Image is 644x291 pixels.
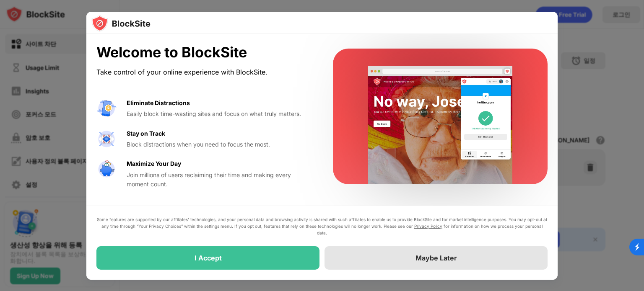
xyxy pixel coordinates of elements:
div: Easily block time-wasting sites and focus on what truly matters. [127,109,313,118]
div: Some features are supported by our affiliates’ technologies, and your personal data and browsing ... [96,216,548,236]
img: value-focus.svg [96,129,117,149]
img: logo-blocksite.svg [91,15,151,32]
div: Join millions of users reclaiming their time and making every moment count. [127,170,313,189]
a: Privacy Policy [414,224,442,229]
div: Block distractions when you need to focus the most. [127,140,313,149]
img: value-safe-time.svg [96,159,117,179]
div: Welcome to BlockSite [96,44,313,61]
img: value-avoid-distractions.svg [96,98,117,118]
div: I Accept [195,254,222,262]
div: Take control of your online experience with BlockSite. [96,66,313,78]
div: Maximize Your Day [127,159,181,168]
div: Maybe Later [415,254,457,262]
div: Stay on Track [127,129,165,138]
div: Eliminate Distractions [127,98,190,108]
